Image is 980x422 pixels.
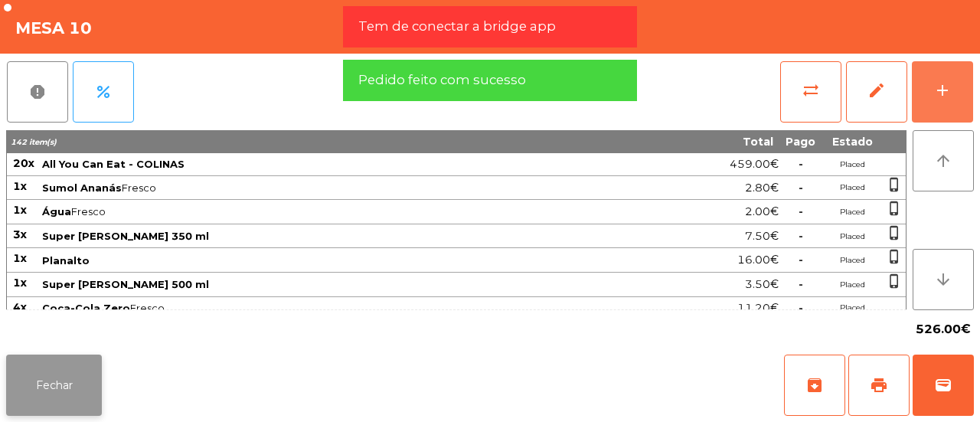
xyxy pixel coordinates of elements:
[13,276,27,290] span: 1x
[805,376,824,394] span: archive
[779,130,822,153] th: Pago
[28,83,47,101] span: report
[13,179,27,193] span: 1x
[42,254,90,267] span: Planalto
[867,81,886,100] span: edit
[42,205,661,218] span: Fresco
[13,203,27,217] span: 1x
[913,130,974,191] button: arrow_upward
[42,182,661,194] span: Fresco
[799,157,803,171] span: -
[745,274,779,295] span: 3.50€
[799,204,803,218] span: -
[42,302,130,314] span: Coca-Cola Zero
[913,355,974,416] button: wallet
[822,176,883,201] td: Placed
[42,302,661,314] span: Fresco
[887,249,902,264] span: phone_iphone
[358,17,556,36] span: Tem de conectar a bridge app
[822,248,883,273] td: Placed
[799,301,803,315] span: -
[737,250,779,270] span: 16.00€
[848,355,910,416] button: print
[745,201,779,222] span: 2.00€
[11,137,57,147] span: 142 item(s)
[13,227,27,241] span: 3x
[822,200,883,224] td: Placed
[730,154,779,175] span: 459.00€
[737,298,779,319] span: 11.20€
[934,270,952,289] i: arrow_downward
[822,273,883,297] td: Placed
[780,61,841,123] button: sync_alt
[7,61,68,123] button: report
[663,130,779,153] th: Total
[822,130,883,153] th: Estado
[15,17,92,40] h4: Mesa 10
[42,158,185,170] span: All You Can Eat - COLINAS
[912,61,973,123] button: add
[6,355,102,416] button: Fechar
[887,273,902,289] span: phone_iphone
[13,156,34,170] span: 20x
[799,253,803,267] span: -
[799,229,803,243] span: -
[42,182,122,194] span: Sumol Ananás
[887,225,902,240] span: phone_iphone
[933,81,952,100] div: add
[913,249,974,310] button: arrow_downward
[822,224,883,249] td: Placed
[799,181,803,195] span: -
[822,153,883,176] td: Placed
[42,205,71,218] span: Água
[916,318,971,341] span: 526.00€
[887,201,902,216] span: phone_iphone
[934,152,952,170] i: arrow_upward
[42,230,209,242] span: Super [PERSON_NAME] 350 ml
[887,177,902,192] span: phone_iphone
[73,61,134,123] button: percent
[784,355,845,416] button: archive
[745,178,779,198] span: 2.80€
[799,277,803,291] span: -
[846,61,907,123] button: edit
[42,278,209,290] span: Super [PERSON_NAME] 500 ml
[13,251,27,265] span: 1x
[934,376,952,394] span: wallet
[822,297,883,320] td: Placed
[94,83,113,101] span: percent
[870,376,888,394] span: print
[745,226,779,247] span: 7.50€
[802,81,820,100] span: sync_alt
[358,70,526,90] span: Pedido feito com sucesso
[13,300,27,314] span: 4x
